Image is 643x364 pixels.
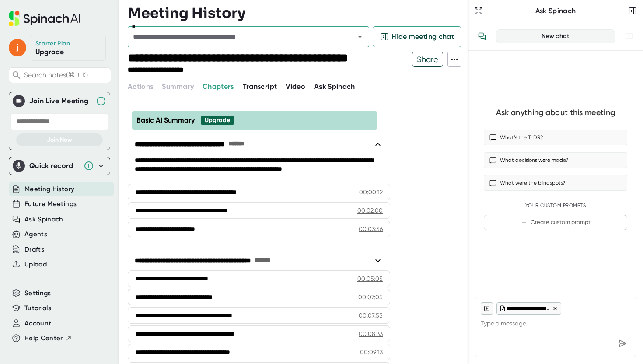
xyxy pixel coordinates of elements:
button: Future Meetings [24,199,77,209]
button: Open [354,31,366,43]
div: Upgrade [205,116,230,124]
button: Create custom prompt [484,215,627,230]
div: Ask anything about this meeting [496,108,615,118]
div: Your Custom Prompts [484,203,627,209]
div: Quick record [29,161,79,170]
button: Join Now [16,133,103,146]
div: 00:08:33 [359,329,383,338]
button: What decisions were made? [484,152,627,168]
button: Close conversation sidebar [626,5,639,17]
div: Quick record [13,157,106,175]
button: Drafts [24,245,44,255]
h3: Meeting History [128,5,245,21]
button: Chapters [203,81,234,92]
div: Starter Plan [35,40,70,48]
button: What were the blindspots? [484,175,627,191]
span: Actions [128,82,153,91]
div: Join Live Meeting [29,97,91,105]
span: j [9,39,26,56]
span: Hide meeting chat [391,31,454,42]
button: Actions [128,81,153,92]
div: Ask Spinach [485,7,626,15]
div: 00:02:00 [357,206,383,215]
span: Transcript [243,82,277,91]
button: Agents [24,229,47,239]
div: New chat [502,32,609,40]
button: Video [286,81,305,92]
div: 00:07:55 [359,311,383,320]
span: Join Now [47,136,72,143]
img: Join Live Meeting [14,97,23,105]
button: What’s the TLDR? [484,129,627,145]
button: Ask Spinach [24,214,63,224]
div: 00:05:05 [357,274,383,283]
span: Video [286,82,305,91]
button: Summary [162,81,193,92]
span: Summary [162,82,193,91]
button: Share [412,52,443,67]
button: Ask Spinach [314,81,355,92]
span: Ask Spinach [314,82,355,91]
span: Search notes (⌘ + K) [24,71,108,79]
button: View conversation history [473,28,491,45]
span: Basic AI Summary [136,116,195,124]
div: Send message [615,336,630,351]
div: 00:09:13 [360,348,383,357]
button: Expand to Ask Spinach page [472,5,485,17]
button: Tutorials [24,303,51,313]
button: Help Center [24,333,72,343]
button: Meeting History [24,184,74,194]
span: Chapters [203,82,234,91]
a: Upgrade [35,48,64,56]
div: Join Live MeetingJoin Live Meeting [13,92,106,110]
button: Transcript [243,81,277,92]
button: Account [24,318,51,329]
button: Upload [24,259,47,269]
div: 00:03:56 [359,224,383,233]
button: Settings [24,288,51,298]
button: Hide meeting chat [373,26,461,47]
span: Help Center [24,333,63,343]
div: 00:07:05 [358,293,383,301]
span: Share [412,52,443,67]
div: 00:00:12 [359,188,383,196]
